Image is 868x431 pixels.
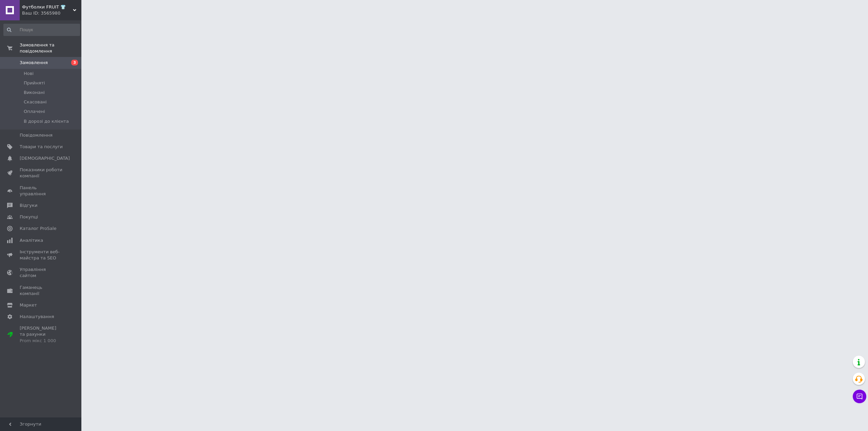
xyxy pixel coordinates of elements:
input: Пошук [3,24,80,36]
div: Prom мікс 1 000 [20,338,63,344]
span: Футболки FRUIT 👕 [22,4,73,10]
span: Нові [24,71,34,77]
span: Маркет [20,302,37,308]
span: Покупці [20,214,38,220]
span: 3 [71,60,78,65]
span: Інструменти веб-майстра та SEO [20,249,63,261]
span: Оплачені [24,109,45,115]
span: [DEMOGRAPHIC_DATA] [20,155,70,161]
span: В дорозі до клієнта [24,118,69,124]
span: Виконані [24,90,45,96]
span: Налаштування [20,314,54,320]
span: Товари та послуги [20,144,63,150]
span: Гаманець компанії [20,285,63,297]
span: Повідомлення [20,132,53,138]
div: Ваш ID: 3565980 [22,10,81,16]
button: Чат з покупцем [853,390,866,403]
span: Відгуки [20,202,37,209]
span: Панель управління [20,185,63,197]
span: Скасовані [24,99,47,105]
span: Каталог ProSale [20,226,56,232]
span: Управління сайтом [20,267,63,279]
span: Аналітика [20,237,43,243]
span: Замовлення [20,60,48,66]
span: Прийняті [24,80,45,86]
span: Показники роботи компанії [20,167,63,179]
span: [PERSON_NAME] та рахунки [20,325,63,344]
span: Замовлення та повідомлення [20,42,81,54]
